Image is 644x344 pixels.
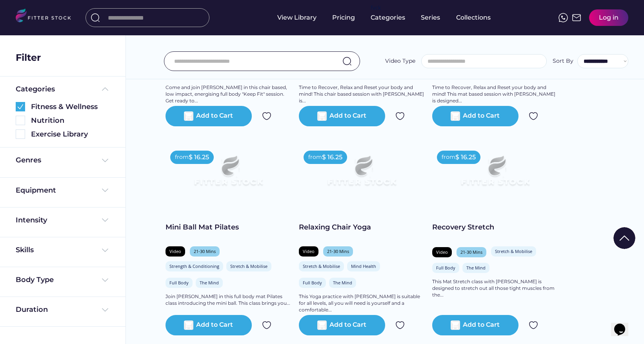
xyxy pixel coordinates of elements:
[421,13,440,22] div: Series
[277,13,317,22] div: View Library
[16,84,55,94] div: Categories
[169,263,219,269] div: Strength & Conditioning
[169,280,189,286] div: Full Body
[169,248,181,254] div: Video
[495,248,532,254] div: Stretch & Mobilise
[599,13,619,22] div: Log in
[327,248,349,254] div: 21-30 Mins
[31,116,110,126] div: Nutrition
[329,320,366,330] div: Add to Cart
[342,56,352,66] img: search-normal.svg
[451,111,460,121] button: shopping_cart
[196,320,233,330] div: Add to Cart
[16,129,25,139] img: Rectangle%205126.svg
[166,222,291,232] div: Mini Ball Mat Pilates
[200,280,219,286] div: The Mind
[299,293,424,313] div: This Yoga practice with [PERSON_NAME] is suitable for all levels, all you will need is yourself a...
[100,186,110,195] img: Frame%20%284%29.svg
[16,155,41,165] div: Genres
[262,111,271,121] img: Group%201000002324.svg
[31,102,110,112] div: Fitness & Wellness
[432,222,558,232] div: Recovery Stretch
[100,84,110,94] img: Frame%20%285%29.svg
[455,153,476,162] div: $ 16.25
[463,111,500,121] div: Add to Cart
[466,265,486,271] div: The Mind
[436,249,448,255] div: Video
[371,13,405,22] div: Categories
[311,146,412,202] img: Frame%2079%20%281%29.svg
[16,51,41,64] div: Filter
[230,263,267,269] div: Stretch & Mobilise
[463,320,500,330] div: Add to Cart
[16,186,56,195] div: Equipment
[100,275,110,285] img: Frame%20%284%29.svg
[308,153,322,161] div: from
[385,57,415,65] div: Video Type
[16,245,35,255] div: Skills
[317,320,327,330] button: shopping_cart
[166,84,291,104] div: Come and join [PERSON_NAME] in this chair based, low impact, energising full body "Keep Fit" sess...
[529,111,538,121] img: Group%201000002324.svg
[395,111,405,121] img: Group%201000002324.svg
[16,9,78,25] img: LOGO.svg
[572,13,581,22] img: Frame%2051.svg
[100,215,110,225] img: Frame%20%284%29.svg
[451,320,460,330] button: shopping_cart
[613,227,635,249] img: Group%201000002322%20%281%29.svg
[16,305,48,315] div: Duration
[611,313,636,336] iframe: chat widget
[436,265,455,271] div: Full Body
[553,57,573,65] div: Sort By
[194,248,216,254] div: 21-30 Mins
[317,111,327,121] button: shopping_cart
[432,84,558,104] div: Time to Recover, Relax and Reset your body and mind! This mat based session with [PERSON_NAME] is...
[456,13,491,22] div: Collections
[303,263,340,269] div: Stretch & Mobilise
[445,146,545,202] img: Frame%2079%20%281%29.svg
[460,249,482,255] div: 21-30 Mins
[189,153,209,162] div: $ 16.25
[100,246,110,255] img: Frame%20%284%29.svg
[351,263,376,269] div: Mind Health
[184,111,193,121] button: shopping_cart
[329,111,366,121] div: Add to Cart
[262,320,271,330] img: Group%201000002324.svg
[166,293,291,307] div: Join [PERSON_NAME] in this full body mat Pilates class introducing the mini ball. This class brin...
[175,153,189,161] div: from
[16,102,25,111] img: Group%201000002360.svg
[303,248,315,254] div: Video
[16,275,54,285] div: Body Type
[31,129,110,139] div: Exercise Library
[333,280,352,286] div: The Mind
[16,116,25,125] img: Rectangle%205126.svg
[322,153,342,162] div: $ 16.25
[332,13,355,22] div: Pricing
[395,320,405,330] img: Group%201000002324.svg
[100,305,110,315] img: Frame%20%284%29.svg
[196,111,233,121] div: Add to Cart
[432,278,558,298] div: This Mat Stretch class with [PERSON_NAME] is designed to stretch out all those tight muscles from...
[299,222,424,232] div: Relaxing Chair Yoga
[178,146,278,202] img: Frame%2079%20%281%29.svg
[558,13,568,22] img: meteor-icons_whatsapp%20%281%29.svg
[442,153,455,161] div: from
[16,215,47,225] div: Intensity
[91,13,100,22] img: search-normal%203.svg
[371,4,381,12] div: fvck
[100,156,110,165] img: Frame%20%284%29.svg
[529,320,538,330] img: Group%201000002324.svg
[299,84,424,104] div: Time to Recover, Relax and Reset your body and mind! This chair based session with [PERSON_NAME] ...
[184,320,193,330] button: shopping_cart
